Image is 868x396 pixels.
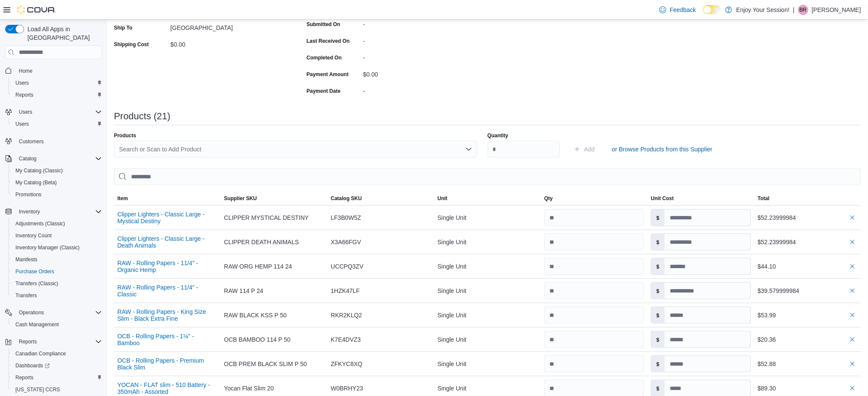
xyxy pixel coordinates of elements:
span: OCB PREM BLACK SLIM P 50 [224,359,307,369]
a: Transfers (Classic) [12,278,62,289]
p: Enjoy Your Session! [737,5,790,15]
span: Transfers (Classic) [12,278,102,289]
span: Unit [438,195,447,202]
span: Add [584,145,595,154]
span: Users [15,107,102,117]
button: RAW - Rolling Papers - 11/4" - Organic Hemp [117,260,217,273]
span: CLIPPER DEATH ANIMALS [224,237,299,247]
button: Catalog [2,153,105,165]
button: Operations [2,307,105,319]
a: Inventory Manager (Classic) [12,242,83,253]
div: $52.23999984 [758,213,858,223]
span: Dashboards [15,362,50,369]
a: Adjustments (Classic) [12,219,69,229]
label: Ship To [114,24,132,31]
button: Users [15,107,36,117]
span: RAW ORG HEMP 114 24 [224,261,292,272]
button: OCB - Rolling Papers - Premium Black Slim [117,357,217,371]
label: $ [651,331,665,348]
button: Cash Management [9,319,105,331]
span: Inventory Count [15,232,52,239]
span: Reports [19,338,37,345]
label: $ [651,307,665,323]
span: Canadian Compliance [15,350,66,357]
div: Benjamin Ryan [798,5,808,15]
h3: Products (21) [114,111,170,121]
button: Users [9,118,105,130]
a: Reports [12,372,37,383]
span: Qty [544,195,553,202]
button: Transfers (Classic) [9,278,105,290]
button: Purchase Orders [9,266,105,278]
button: Canadian Compliance [9,348,105,360]
div: $52.23999984 [758,237,858,247]
label: Last Received On [307,38,350,44]
span: Manifests [15,256,37,263]
button: Add [570,141,598,158]
div: $0.00 [170,38,285,48]
span: RKR2KLQ2 [331,310,362,320]
button: OCB - Rolling Papers - 1¼" - Bamboo [117,333,217,346]
button: or Browse Products from this Supplier [608,141,716,158]
span: My Catalog (Beta) [12,177,102,188]
span: LF3B0W5Z [331,213,361,223]
span: My Catalog (Beta) [15,179,57,186]
span: Washington CCRS [12,384,102,395]
p: [PERSON_NAME] [812,5,861,15]
span: My Catalog (Classic) [15,167,63,174]
span: RAW 114 P 24 [224,286,263,296]
div: $39.579999984 [758,286,858,296]
div: Single Unit [434,209,541,226]
span: Feedback [670,6,696,14]
span: Users [12,78,102,88]
button: Clipper Lighters - Classic Large - Mystical Destiny [117,211,217,225]
div: Single Unit [434,233,541,251]
span: W0BRHY23 [331,383,363,393]
button: [US_STATE] CCRS [9,384,105,396]
button: Transfers [9,290,105,301]
span: CLIPPER MYSTICAL DESTINY [224,213,309,223]
img: Cova [17,6,56,14]
span: 1HZK47LF [331,286,360,296]
label: Products [114,132,136,139]
a: Inventory Count [12,231,55,241]
button: My Catalog (Classic) [9,165,105,177]
span: Reports [12,90,102,100]
span: Yocan Flat Slim 20 [224,383,274,393]
label: $ [651,258,665,275]
span: Item [117,195,128,202]
button: Home [2,64,105,77]
div: Single Unit [434,355,541,372]
a: [US_STATE] CCRS [12,384,63,395]
button: RAW - Rolling Papers - King Size Slim - Black Extra Fine [117,308,217,322]
button: Reports [9,372,105,384]
button: Inventory Manager (Classic) [9,242,105,254]
div: - [363,34,478,44]
span: Adjustments (Classic) [15,220,65,227]
span: Transfers [15,292,37,299]
a: My Catalog (Beta) [12,177,60,188]
span: Manifests [12,254,102,265]
span: Operations [15,307,102,318]
a: Home [15,66,36,76]
span: Reports [12,372,102,383]
a: Cash Management [12,319,62,330]
button: Operations [15,307,48,318]
a: Transfers [12,290,40,301]
span: Home [19,68,33,74]
button: Manifests [9,254,105,266]
label: Submitted On [307,21,340,28]
button: Clipper Lighters - Classic Large - Death Animals [117,235,217,249]
span: K7E4DVZ3 [331,334,361,345]
a: Canadian Compliance [12,349,69,359]
button: Adjustments (Classic) [9,218,105,230]
span: Catalog [19,155,36,162]
span: Purchase Orders [12,266,102,277]
span: Supplier SKU [224,195,257,202]
span: My Catalog (Classic) [12,165,102,176]
span: OCB BAMBOO 114 P 50 [224,334,290,345]
span: Purchase Orders [15,268,54,275]
button: Catalog [15,154,40,164]
div: $89.30 [758,383,858,393]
